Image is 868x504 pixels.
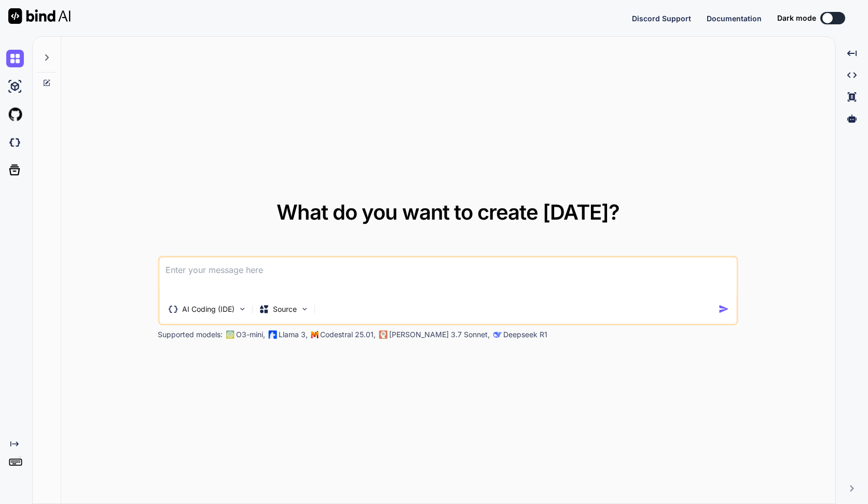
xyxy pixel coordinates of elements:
img: claude [379,330,387,339]
span: Documentation [707,14,762,23]
img: claude [493,330,501,339]
img: darkCloudIdeIcon [6,134,24,151]
button: Discord Support [632,13,691,24]
p: [PERSON_NAME] 3.7 Sonnet, [389,329,490,340]
img: Pick Tools [238,305,246,313]
img: githubLight [6,106,24,123]
span: Discord Support [632,14,691,23]
p: AI Coding (IDE) [182,304,235,314]
span: Dark mode [777,13,816,23]
p: Llama 3, [279,329,308,340]
p: Supported models: [158,329,223,340]
p: O3-mini, [236,329,265,340]
button: Documentation [707,13,762,24]
img: Mistral-AI [311,331,318,338]
img: icon [719,304,729,314]
img: Pick Models [300,305,309,313]
img: Bind AI [8,8,71,24]
span: What do you want to create [DATE]? [277,199,619,225]
p: Deepseek R1 [503,329,547,340]
img: ai-studio [6,78,24,95]
p: Source [273,304,297,314]
img: Llama2 [268,330,277,339]
p: Codestral 25.01, [320,329,376,340]
img: chat [6,50,24,67]
img: GPT-4 [226,330,234,339]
